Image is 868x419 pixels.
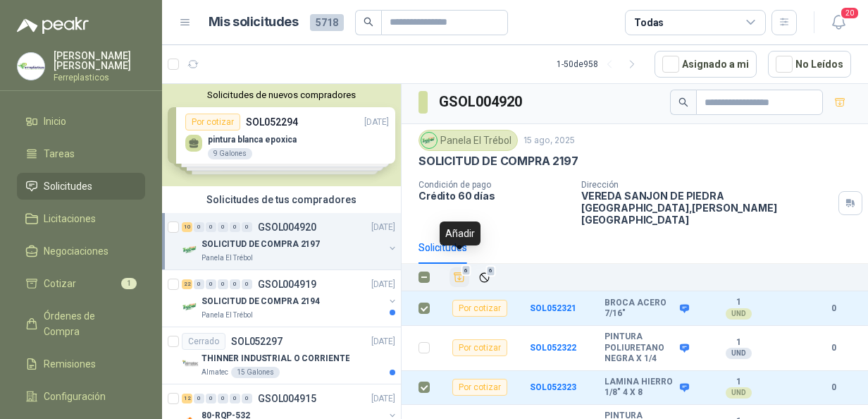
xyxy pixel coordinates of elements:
[201,310,253,321] p: Panela El Trébol
[655,51,757,78] button: Asignado a mi
[258,394,316,403] p: GSOL004915
[201,238,320,251] p: SOLICITUD DE COMPRA 2197
[486,265,496,277] span: 6
[44,356,96,372] span: Remisiones
[768,51,851,78] button: No Leídos
[209,12,299,32] h1: Mis solicitudes
[194,279,204,289] div: 0
[194,222,204,232] div: 0
[695,377,783,388] b: 1
[230,222,240,232] div: 0
[17,383,145,410] a: Configuración
[634,15,664,30] div: Todas
[364,17,373,27] span: search
[371,221,395,234] p: [DATE]
[604,332,676,365] b: PINTURA POLIURETANO NEGRA X 1/4
[54,51,145,71] p: [PERSON_NAME] [PERSON_NAME]
[604,377,676,399] b: LAMINA HIERRO 1/8" 4 X 8
[726,348,752,359] div: UND
[182,222,192,232] div: 10
[201,352,349,365] p: THINNER INDUSTRIAL O CORRIENTE
[231,336,283,346] p: SOL052297
[194,394,204,403] div: 0
[452,379,507,396] div: Por cotizar
[44,389,106,404] span: Configuración
[182,241,199,258] img: Company Logo
[230,279,240,289] div: 0
[201,367,228,378] p: Almatec
[817,381,851,394] b: 0
[439,91,524,113] h3: GSOL004920
[581,190,833,226] p: VEREDA SANJON DE PIEDRA [GEOGRAPHIC_DATA] , [PERSON_NAME][GEOGRAPHIC_DATA]
[581,180,833,190] p: Dirección
[421,133,437,148] img: Company Logo
[695,337,783,348] b: 1
[17,140,145,167] a: Tareas
[418,130,518,151] div: Panela El Trébol
[206,394,216,403] div: 0
[817,302,851,315] b: 0
[418,180,570,190] p: Condición de pago
[678,97,688,107] span: search
[218,394,228,403] div: 0
[452,300,507,317] div: Por cotizar
[182,333,225,350] div: Cerrado
[168,90,395,100] button: Solicitudes de nuevos compradores
[182,394,192,403] div: 12
[162,84,401,186] div: Solicitudes de nuevos compradoresPor cotizarSOL052294[DATE] pintura blanca epoxica9 GalonesPor co...
[840,6,860,20] span: 20
[242,222,252,232] div: 0
[310,14,344,31] span: 5718
[44,211,96,226] span: Licitaciones
[371,392,395,406] p: [DATE]
[206,222,216,232] div: 0
[17,205,145,232] a: Licitaciones
[182,279,192,289] div: 22
[201,253,253,264] p: Panela El Trébol
[162,186,401,213] div: Solicitudes de tus compradores
[418,240,467,255] div: Solicitudes
[449,267,469,287] button: Añadir
[258,222,316,232] p: GSOL004920
[371,335,395,348] p: [DATE]
[44,276,76,291] span: Cotizar
[182,356,199,372] img: Company Logo
[440,221,480,245] div: Añadir
[231,367,280,378] div: 15 Galones
[530,382,576,392] b: SOL052323
[604,298,676,320] b: BROCA ACERO 7/16"
[242,279,252,289] div: 0
[182,276,398,321] a: 22 0 0 0 0 0 GSOL004919[DATE] Company LogoSOLICITUD DE COMPRA 2194Panela El Trébol
[218,279,228,289] div: 0
[121,278,137,289] span: 1
[523,134,575,147] p: 15 ago, 2025
[17,17,89,34] img: Logo peakr
[826,10,851,35] button: 20
[44,178,92,194] span: Solicitudes
[452,339,507,356] div: Por cotizar
[18,53,44,80] img: Company Logo
[44,114,66,129] span: Inicio
[17,173,145,200] a: Solicitudes
[17,108,145,135] a: Inicio
[530,343,576,353] a: SOL052322
[17,351,145,377] a: Remisiones
[258,279,316,289] p: GSOL004919
[726,387,752,399] div: UND
[695,297,783,308] b: 1
[44,146,75,162] span: Tareas
[817,341,851,355] b: 0
[242,394,252,403] div: 0
[218,222,228,232] div: 0
[461,265,471,277] span: 6
[182,219,398,264] a: 10 0 0 0 0 0 GSOL004920[DATE] Company LogoSOLICITUD DE COMPRA 2197Panela El Trébol
[726,308,752,320] div: UND
[530,303,576,313] a: SOL052321
[475,268,494,287] button: Ignorar
[371,278,395,291] p: [DATE]
[557,53,643,75] div: 1 - 50 de 958
[418,154,578,169] p: SOLICITUD DE COMPRA 2197
[17,270,145,297] a: Cotizar1
[418,190,570,202] p: Crédito 60 días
